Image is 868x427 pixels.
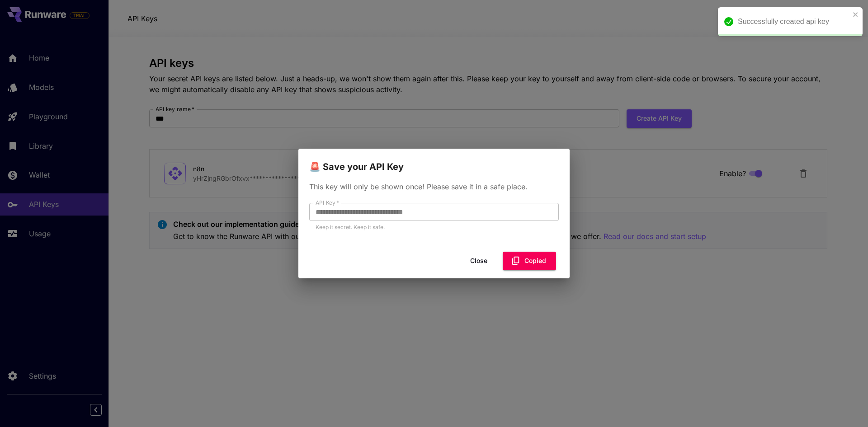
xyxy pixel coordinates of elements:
p: This key will only be shown once! Please save it in a safe place. [309,181,559,192]
div: Successfully created api key [738,16,850,27]
label: API Key [316,199,339,206]
button: Close [458,252,499,270]
p: Keep it secret. Keep it safe. [316,223,552,232]
button: Copied [503,252,556,270]
button: close [853,11,859,18]
h2: 🚨 Save your API Key [298,149,570,174]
